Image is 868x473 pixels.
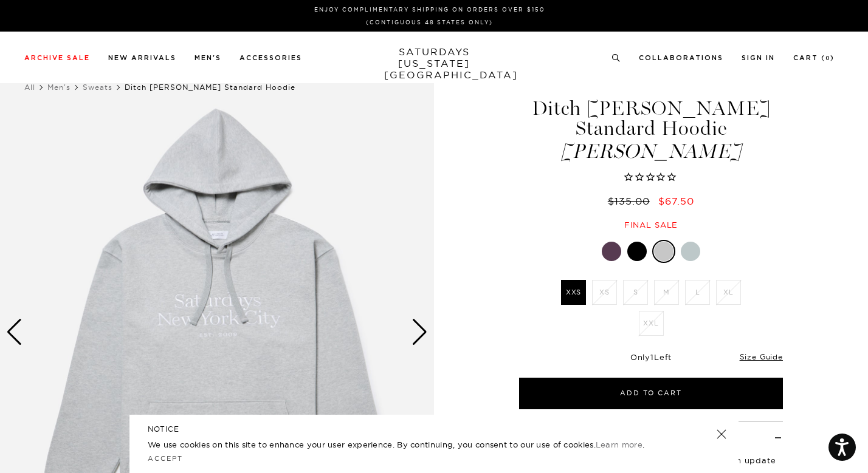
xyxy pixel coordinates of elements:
a: Learn more [596,440,642,449]
p: Enjoy Complimentary Shipping on Orders Over $150 [29,5,830,14]
a: Men's [47,83,71,92]
button: Add to Cart [519,378,783,409]
del: $135.00 [608,195,655,207]
a: Accessories [239,55,302,61]
span: Rated 0.0 out of 5 stars 0 reviews [517,171,785,184]
h1: Ditch [PERSON_NAME] Standard Hoodie [517,98,785,162]
a: Men's [195,55,221,61]
a: SATURDAYS[US_STATE][GEOGRAPHIC_DATA] [384,46,484,81]
a: Collaborations [639,55,723,61]
label: XXS [561,280,586,305]
a: Cart (0) [793,55,835,61]
div: Final sale [517,220,785,230]
span: $67.50 [658,195,694,207]
a: Sweats [83,83,112,92]
span: 1 [650,352,654,362]
small: 0 [825,56,830,61]
div: Previous slide [6,319,22,345]
a: New Arrivals [108,55,176,61]
a: Sign In [742,55,775,61]
p: We use cookies on this site to enhance your user experience. By continuing, you consent to our us... [148,438,677,451]
div: Only Left [519,352,783,362]
span: [PERSON_NAME] [517,141,785,162]
p: (Contiguous 48 States Only) [29,18,830,27]
a: Accept [148,454,183,463]
a: Size Guide [740,352,783,361]
div: Next slide [412,319,428,345]
span: Ditch [PERSON_NAME] Standard Hoodie [125,83,295,92]
h5: NOTICE [148,424,720,435]
a: All [24,83,35,92]
a: Archive Sale [24,55,90,61]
